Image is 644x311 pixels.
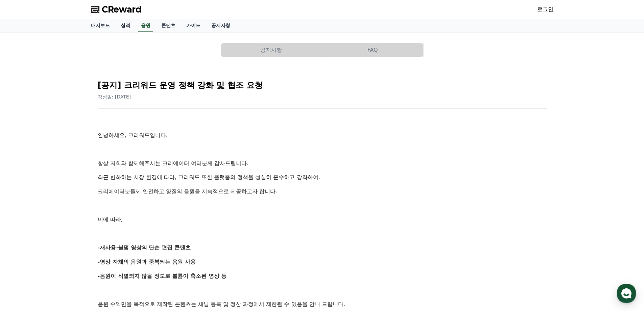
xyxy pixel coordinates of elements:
a: 대화 [45,215,87,231]
a: 홈 [2,215,45,231]
strong: -재사용·불펌 영상의 단순 편집 콘텐츠 [98,244,191,251]
span: 작성일: [DATE] [98,94,131,99]
p: 이에 따라, [98,215,547,224]
strong: -영상 자체의 음원과 중복되는 음원 사용 [98,259,196,265]
a: 대시보드 [86,19,115,32]
a: 설정 [87,215,130,231]
a: CReward [91,4,142,15]
a: 실적 [115,19,136,32]
a: 콘텐츠 [156,19,181,32]
span: 대화 [62,225,70,230]
span: 설정 [104,225,113,230]
a: 가이드 [181,19,206,32]
p: 최근 변화하는 시장 환경에 따라, 크리워드 또한 플랫폼의 정책을 성실히 준수하고 강화하여, [98,173,547,182]
p: 크리에이터분들께 안전하고 양질의 음원을 지속적으로 제공하고자 합니다. [98,187,547,196]
button: FAQ [322,43,423,57]
p: 음원 수익만을 목적으로 제작된 콘텐츠는 채널 등록 및 정산 과정에서 제한될 수 있음을 안내 드립니다. [98,300,547,309]
a: 음원 [138,19,153,32]
p: 안녕하세요, 크리워드입니다. [98,131,547,140]
p: 항상 저희와 함께해주시는 크리에이터 여러분께 감사드립니다. [98,159,547,168]
span: 홈 [21,225,25,230]
a: 로그인 [537,5,553,14]
h2: [공지] 크리워드 운영 정책 강화 및 협조 요청 [98,80,547,91]
button: 공지사항 [221,43,322,57]
strong: -음원이 식별되지 않을 정도로 볼륨이 축소된 영상 등 [98,273,227,279]
span: CReward [102,4,142,15]
a: 공지사항 [206,19,236,32]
